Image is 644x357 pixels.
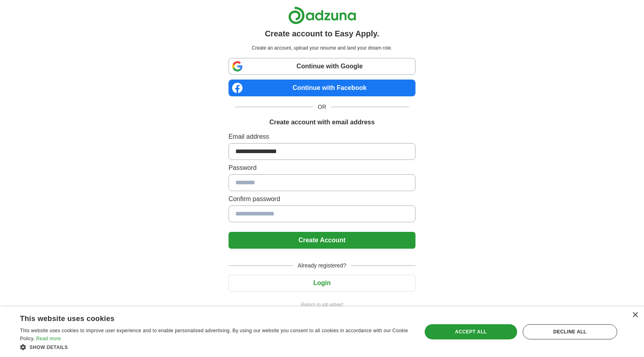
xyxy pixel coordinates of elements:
label: Email address [229,132,415,142]
a: Read more, opens a new window [36,336,61,341]
div: Accept all [425,324,517,339]
p: Create an account, upload your resume and land your dream role. [230,44,414,52]
button: Login [229,275,415,291]
img: Adzuna logo [288,6,356,24]
div: Close [632,312,638,318]
button: Create Account [229,232,415,249]
div: Decline all [523,324,617,339]
a: Continue with Google [229,58,415,75]
span: This website uses cookies to improve user experience and to enable personalised advertising. By u... [20,328,408,341]
a: Login [229,279,415,286]
h1: Create account to Easy Apply. [265,28,379,40]
label: Password [229,163,415,173]
div: This website uses cookies [20,311,390,323]
a: Continue with Facebook [229,80,415,96]
span: Show details [30,345,68,350]
span: OR [313,103,331,111]
label: Confirm password [229,194,415,204]
div: Show details [20,343,410,351]
span: Already registered? [293,261,351,270]
h1: Create account with email address [269,118,375,127]
a: Return to job advert [229,301,415,308]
